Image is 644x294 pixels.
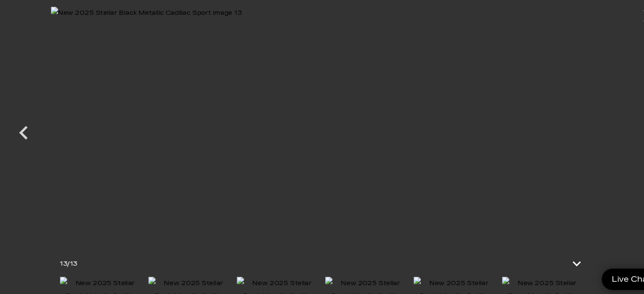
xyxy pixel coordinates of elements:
section: Click to Open Cookie Consent Modal [4,277,24,286]
img: New 2025 Stellar Black Metallic Cadillac Sport image 12 [407,258,485,294]
img: New 2025 Stellar Black Metallic Cadillac Sport image 9 [159,258,238,294]
img: New 2025 Stellar Black Metallic Cadillac Sport image 13 [68,6,576,226]
span: 13 [86,242,93,250]
img: Opt-Out Icon [4,277,24,286]
span: 13 [77,242,83,250]
span: Live Chat [588,256,633,266]
img: New 2025 Stellar Black Metallic Cadillac Sport image 13 [489,258,568,294]
img: New 2025 Stellar Black Metallic Cadillac Sport image 11 [324,258,403,294]
a: Live Chat [583,251,638,271]
div: / [77,240,93,252]
div: Previous [30,107,55,145]
img: New 2025 Stellar Black Metallic Cadillac Sport image 8 [77,258,155,294]
img: New 2025 Stellar Black Metallic Cadillac Sport image 10 [242,258,320,294]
